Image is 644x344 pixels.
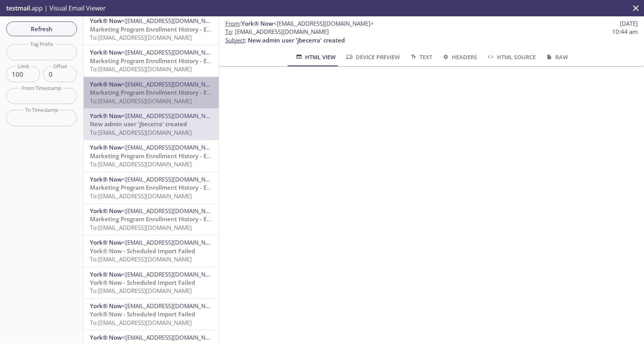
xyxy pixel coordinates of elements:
span: Marketing Program Enrollment History - Error Notes Report [90,88,256,96]
div: York® Now<[EMAIL_ADDRESS][DOMAIN_NAME]>Marketing Program Enrollment History - Error Notes ReportT... [84,204,219,235]
span: Marketing Program Enrollment History - Error Notes Report [90,215,256,223]
span: Text [409,52,432,62]
span: : [225,19,374,28]
span: <[EMAIL_ADDRESS][DOMAIN_NAME]> [122,333,223,341]
span: <[EMAIL_ADDRESS][DOMAIN_NAME]> [122,302,223,310]
span: <[EMAIL_ADDRESS][DOMAIN_NAME]> [122,175,223,183]
span: To: [EMAIL_ADDRESS][DOMAIN_NAME] [90,34,192,41]
span: York® Now [90,17,122,25]
div: York® Now<[EMAIL_ADDRESS][DOMAIN_NAME]>York® Now - Scheduled Import FailedTo:[EMAIL_ADDRESS][DOMA... [84,235,219,266]
span: York® Now [90,112,122,120]
span: <[EMAIL_ADDRESS][DOMAIN_NAME]> [122,143,223,151]
span: HTML Source [486,52,535,62]
span: To: [EMAIL_ADDRESS][DOMAIN_NAME] [90,287,192,295]
span: York® Now [90,238,122,246]
span: To: [EMAIL_ADDRESS][DOMAIN_NAME] [90,129,192,136]
span: <[EMAIL_ADDRESS][DOMAIN_NAME]> [122,270,223,278]
span: To: [EMAIL_ADDRESS][DOMAIN_NAME] [90,319,192,326]
span: York® Now [90,48,122,56]
span: <[EMAIL_ADDRESS][DOMAIN_NAME]> [122,112,223,120]
span: York® Now [90,333,122,341]
div: York® Now<[EMAIL_ADDRESS][DOMAIN_NAME]>York® Now - Scheduled Import FailedTo:[EMAIL_ADDRESS][DOMA... [84,267,219,298]
span: York® Now [90,143,122,151]
span: To: [EMAIL_ADDRESS][DOMAIN_NAME] [90,255,192,263]
span: : [EMAIL_ADDRESS][DOMAIN_NAME] [225,28,329,36]
span: To: [EMAIL_ADDRESS][DOMAIN_NAME] [90,97,192,105]
span: <[EMAIL_ADDRESS][DOMAIN_NAME]> [122,17,223,25]
span: Device Preview [345,52,400,62]
div: York® Now<[EMAIL_ADDRESS][DOMAIN_NAME]>Marketing Program Enrollment History - Error Notes ReportT... [84,77,219,108]
span: New admin user 'jbecerra' created [90,120,187,128]
span: To: [EMAIL_ADDRESS][DOMAIN_NAME] [90,192,192,200]
span: York® Now - Scheduled Import Failed [90,247,195,255]
span: testmail [6,4,30,12]
div: York® Now<[EMAIL_ADDRESS][DOMAIN_NAME]>Marketing Program Enrollment History - Error Notes ReportT... [84,14,219,45]
span: <[EMAIL_ADDRESS][DOMAIN_NAME]> [122,48,223,56]
span: To [225,28,232,35]
span: <[EMAIL_ADDRESS][DOMAIN_NAME]> [273,19,374,27]
span: Marketing Program Enrollment History - Error Notes Report [90,152,256,160]
span: Raw [545,52,568,62]
span: York® Now [90,175,122,183]
span: York® Now [90,270,122,278]
div: York® Now<[EMAIL_ADDRESS][DOMAIN_NAME]>Marketing Program Enrollment History - Error Notes ReportT... [84,172,219,203]
span: To: [EMAIL_ADDRESS][DOMAIN_NAME] [90,160,192,168]
span: <[EMAIL_ADDRESS][DOMAIN_NAME]> [122,238,223,246]
span: Marketing Program Enrollment History - Error Notes Report [90,57,256,65]
div: York® Now<[EMAIL_ADDRESS][DOMAIN_NAME]>Marketing Program Enrollment History - Error Notes ReportT... [84,45,219,76]
span: York® Now [241,19,273,27]
span: [DATE] [620,19,638,28]
div: York® Now<[EMAIL_ADDRESS][DOMAIN_NAME]>York® Now - Scheduled Import FailedTo:[EMAIL_ADDRESS][DOMA... [84,299,219,330]
span: York® Now - Scheduled Import Failed [90,310,195,318]
span: 10:44 am [612,28,638,36]
div: York® Now<[EMAIL_ADDRESS][DOMAIN_NAME]>New admin user 'jbecerra' createdTo:[EMAIL_ADDRESS][DOMAIN... [84,109,219,140]
span: Subject [225,36,245,44]
button: Refresh [6,21,77,36]
div: York® Now<[EMAIL_ADDRESS][DOMAIN_NAME]>Marketing Program Enrollment History - Error Notes ReportT... [84,140,219,171]
span: Marketing Program Enrollment History - Error Notes Report [90,183,256,191]
span: Headers [442,52,477,62]
span: York® Now [90,302,122,310]
span: New admin user 'jbecerra' created [248,36,345,44]
span: <[EMAIL_ADDRESS][DOMAIN_NAME]> [122,80,223,88]
span: To: [EMAIL_ADDRESS][DOMAIN_NAME] [90,224,192,231]
span: York® Now [90,80,122,88]
span: HTML View [295,52,336,62]
span: York® Now - Scheduled Import Failed [90,279,195,286]
span: Refresh [12,24,71,34]
span: Marketing Program Enrollment History - Error Notes Report [90,25,256,33]
p: : [225,28,638,44]
span: From [225,19,240,27]
span: To: [EMAIL_ADDRESS][DOMAIN_NAME] [90,65,192,73]
span: York® Now [90,207,122,215]
span: <[EMAIL_ADDRESS][DOMAIN_NAME]> [122,207,223,215]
